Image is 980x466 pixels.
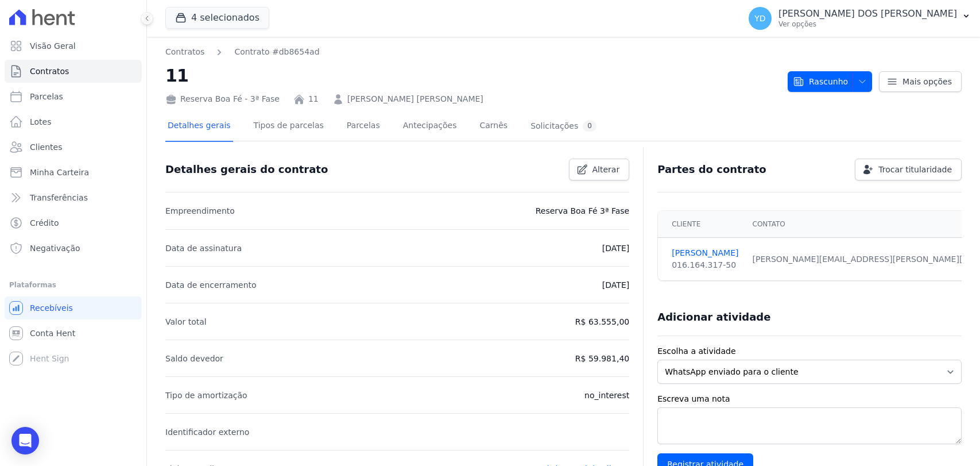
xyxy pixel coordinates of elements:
[778,20,957,29] p: Ver opções
[530,121,596,132] div: Solicitações
[575,315,629,329] p: R$ 63.555,00
[344,111,382,142] a: Parcelas
[165,315,207,329] p: Valor total
[657,163,766,176] h3: Partes do contrato
[165,163,328,176] h3: Detalhes gerais do contrato
[583,121,596,132] div: 0
[657,345,962,357] label: Escolha a atividade
[30,116,52,128] span: Lotes
[165,241,242,255] p: Data de assinatura
[855,159,962,180] a: Trocar titularidade
[5,136,142,159] a: Clientes
[879,71,962,92] a: Mais opções
[5,60,142,83] a: Contratos
[165,93,280,105] div: Reserva Boa Fé - 3ª Fase
[165,46,320,58] nav: Breadcrumb
[657,310,770,324] h3: Adicionar atividade
[30,192,88,203] span: Transferências
[5,161,142,184] a: Minha Carteira
[477,111,510,142] a: Carnês
[528,111,599,142] a: Solicitações0
[347,93,483,105] a: [PERSON_NAME] [PERSON_NAME]
[165,278,257,292] p: Data de encerramento
[165,352,223,365] p: Saldo devedor
[30,40,76,52] span: Visão Geral
[754,14,765,22] span: YD
[5,296,142,319] a: Recebíveis
[30,167,89,178] span: Minha Carteira
[658,211,745,238] th: Cliente
[5,85,142,108] a: Parcelas
[739,2,980,34] button: YD [PERSON_NAME] DOS [PERSON_NAME] Ver opções
[11,427,39,455] div: Open Intercom Messenger
[5,186,142,209] a: Transferências
[672,247,738,259] a: [PERSON_NAME]
[878,164,952,175] span: Trocar titularidade
[251,111,326,142] a: Tipos de parcelas
[165,63,778,88] h2: 11
[5,322,142,345] a: Conta Hent
[9,278,137,292] div: Plataformas
[584,388,629,402] p: no_interest
[30,242,80,254] span: Negativação
[793,71,848,92] span: Rascunho
[592,164,620,175] span: Alterar
[30,91,63,102] span: Parcelas
[308,93,319,105] a: 11
[778,8,957,20] p: [PERSON_NAME] DOS [PERSON_NAME]
[569,159,630,180] a: Alterar
[165,46,204,58] a: Contratos
[536,204,629,218] p: Reserva Boa Fé 3ª Fase
[657,393,962,405] label: Escreva uma nota
[602,278,629,292] p: [DATE]
[165,388,247,402] p: Tipo de amortização
[165,204,235,218] p: Empreendimento
[30,328,75,339] span: Conta Hent
[602,241,629,255] p: [DATE]
[165,7,269,29] button: 4 selecionados
[165,111,233,142] a: Detalhes gerais
[5,110,142,133] a: Lotes
[401,111,459,142] a: Antecipações
[30,217,59,229] span: Crédito
[234,46,319,58] a: Contrato #db8654ad
[165,425,249,439] p: Identificador externo
[672,259,738,271] div: 016.164.317-50
[30,141,62,153] span: Clientes
[30,302,73,314] span: Recebíveis
[5,211,142,234] a: Crédito
[5,34,142,57] a: Visão Geral
[575,352,629,365] p: R$ 59.981,40
[788,71,872,92] button: Rascunho
[5,237,142,260] a: Negativação
[165,46,778,58] nav: Breadcrumb
[30,66,69,77] span: Contratos
[902,76,952,87] span: Mais opções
